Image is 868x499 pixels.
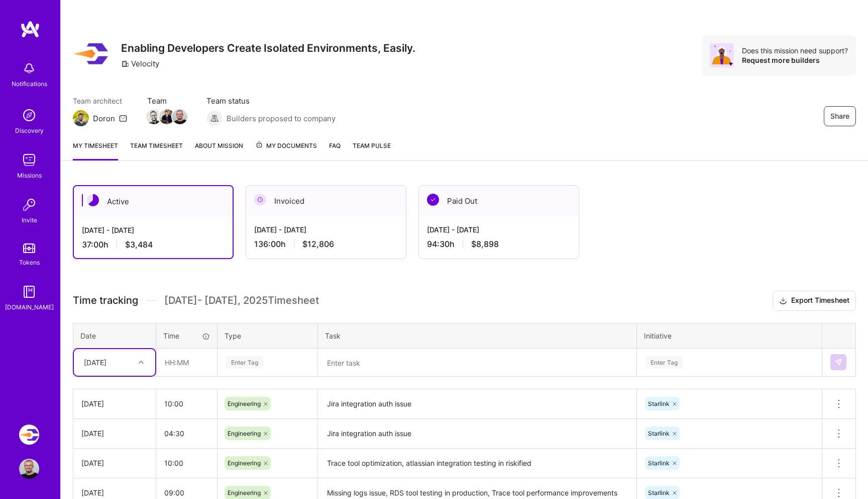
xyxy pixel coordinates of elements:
span: Time tracking [73,294,138,307]
a: Team Member Avatar [147,108,160,125]
div: Does this mission need support? [742,46,848,55]
a: Velocity: Enabling Developers Create Isolated Environments, Easily. [17,425,42,445]
img: Team Member Avatar [159,109,174,124]
div: [DOMAIN_NAME] [5,302,54,312]
img: Avatar [710,43,734,67]
input: HH:MM [157,349,216,376]
div: 94:30 h [427,239,571,249]
div: Initiative [644,330,815,341]
img: Builders proposed to company [206,110,223,126]
div: Doron [93,113,115,124]
img: Invite [19,195,39,215]
img: Paid Out [427,194,439,206]
i: icon Mail [119,114,127,122]
th: Date [73,323,156,348]
span: My Documents [255,140,317,151]
button: Export Timesheet [773,291,856,311]
a: My timesheet [73,140,118,160]
input: HH:MM [156,390,217,417]
div: Tokens [19,257,40,268]
span: Builders proposed to company [227,113,336,124]
a: FAQ [329,140,341,160]
img: tokens [23,243,35,253]
div: Notifications [12,78,47,89]
img: teamwork [19,150,39,170]
img: Team Member Avatar [172,109,187,124]
span: Starlink [648,489,670,496]
span: Starlink [648,430,670,437]
img: Company Logo [73,35,109,71]
img: Velocity: Enabling Developers Create Isolated Environments, Easily. [19,425,39,445]
i: icon CompanyGray [121,60,129,68]
div: 37:00 h [82,239,225,250]
img: logo [20,20,40,38]
img: Submit [834,358,842,366]
div: Active [74,186,233,217]
span: $12,806 [302,239,334,249]
span: Engineering [228,459,261,467]
span: $8,898 [471,239,499,249]
div: Velocity [121,58,159,69]
input: HH:MM [156,420,217,447]
span: Starlink [648,459,670,467]
a: My Documents [255,140,317,160]
span: [DATE] - [DATE] , 2025 Timesheet [164,294,319,307]
div: [DATE] [84,357,106,368]
div: Invoiced [246,186,406,216]
div: Time [163,330,210,341]
span: Team Pulse [353,142,391,149]
span: Starlink [648,400,670,407]
span: Team [147,96,186,106]
img: bell [19,58,39,78]
img: Active [87,194,99,206]
div: 136:00 h [254,239,398,249]
h3: Enabling Developers Create Isolated Environments, Easily. [121,42,415,54]
img: Team Member Avatar [146,109,161,124]
input: HH:MM [156,450,217,476]
th: Task [318,323,637,348]
a: User Avatar [17,459,42,479]
button: Share [824,106,856,126]
i: icon Download [779,296,787,306]
span: Engineering [228,430,261,437]
a: About Mission [195,140,243,160]
img: Invoiced [254,194,266,206]
a: Team Member Avatar [173,108,186,125]
textarea: Jira integration auth issue [319,390,635,418]
textarea: Jira integration auth issue [319,420,635,448]
span: Engineering [228,489,261,496]
div: Invite [22,215,37,225]
div: [DATE] [81,487,148,498]
span: Team status [206,96,336,106]
textarea: Trace tool optimization, atlassian integration testing in riskified [319,450,635,477]
a: Team Pulse [353,140,391,160]
a: Team timesheet [130,140,183,160]
span: Share [830,111,849,121]
div: [DATE] - [DATE] [254,224,398,235]
div: [DATE] [81,398,148,409]
img: guide book [19,282,39,302]
div: Discovery [15,125,44,136]
div: Enter Tag [226,355,263,370]
div: [DATE] - [DATE] [427,224,571,235]
div: [DATE] [81,428,148,439]
span: $3,484 [125,239,153,250]
a: Team Member Avatar [160,108,173,125]
div: [DATE] - [DATE] [82,225,225,235]
img: User Avatar [19,459,39,479]
span: Engineering [228,400,261,407]
span: Team architect [73,96,127,106]
div: Request more builders [742,55,848,65]
img: Team Architect [73,110,89,126]
div: Enter Tag [645,355,683,370]
th: Type [218,323,318,348]
div: Paid Out [419,186,579,216]
img: discovery [19,105,39,125]
div: Missions [17,170,42,181]
i: icon Chevron [139,360,144,365]
div: [DATE] [81,458,148,468]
